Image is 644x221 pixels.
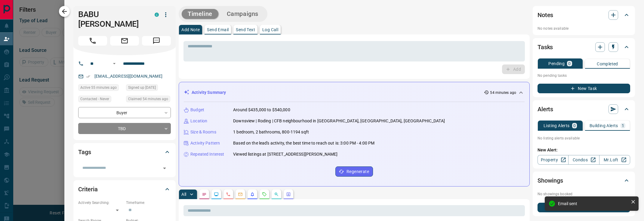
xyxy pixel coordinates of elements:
[80,96,109,102] span: Contacted - Never
[86,74,90,79] svg: Email Verified
[544,124,570,128] p: Listing Alerts
[192,89,226,96] p: Activity Summary
[78,147,91,157] h2: Tags
[160,164,169,172] button: Open
[233,129,309,135] p: 1 bedroom, 2 bathrooms, 800-1194 sqft
[262,192,267,197] svg: Requests
[78,200,123,205] p: Actively Searching:
[78,182,171,196] div: Criteria
[558,201,628,206] div: Email sent
[78,184,98,194] h2: Criteria
[538,155,569,165] a: Property
[538,147,630,153] p: New Alert:
[207,28,229,32] p: Send Email
[233,107,290,113] p: Around $435,000 to $540,000
[590,124,618,128] p: Building Alerts
[94,74,162,79] a: [EMAIL_ADDRESS][DOMAIN_NAME]
[126,96,171,104] div: Tue Oct 14 2025
[221,9,264,19] button: Campaigns
[568,61,571,66] p: 0
[538,102,630,116] div: Alerts
[262,28,278,32] p: Log Call
[538,8,630,22] div: Notes
[236,28,255,32] p: Send Text
[622,124,624,128] p: 1
[155,13,159,17] div: condos.ca
[190,107,204,113] p: Budget
[538,136,630,141] p: No listing alerts available
[335,166,373,177] button: Regenerate
[111,60,118,67] button: Open
[538,26,630,31] p: No notes available
[226,192,231,197] svg: Calls
[548,61,565,66] p: Pending
[190,151,224,157] p: Repeated Interest
[78,36,107,46] span: Call
[190,140,220,146] p: Activity Pattern
[238,192,243,197] svg: Emails
[126,84,171,93] div: Mon Sep 17 2018
[538,173,630,188] div: Showings
[182,9,218,19] button: Timeline
[202,192,207,197] svg: Notes
[214,192,219,197] svg: Lead Browsing Activity
[599,155,630,165] a: Mr.Loft
[78,145,171,159] div: Tags
[184,87,525,98] div: Activity Summary54 minutes ago
[142,36,171,46] span: Message
[573,124,576,128] p: 0
[538,84,630,93] button: New Task
[126,200,171,205] p: Timeframe:
[538,191,630,197] p: No showings booked
[538,104,553,114] h2: Alerts
[110,36,139,46] span: Email
[538,10,553,20] h2: Notes
[538,42,553,52] h2: Tasks
[78,84,123,93] div: Tue Oct 14 2025
[233,151,337,157] p: Viewed listings at [STREET_ADDRESS][PERSON_NAME]
[181,28,200,32] p: Add Note
[568,155,599,165] a: Condos
[538,40,630,54] div: Tasks
[80,85,117,91] span: Active 55 minutes ago
[597,62,618,66] p: Completed
[78,107,171,118] div: Buyer
[250,192,255,197] svg: Listing Alerts
[233,118,445,124] p: Downsview | Roding | CFB neighbourhood in [GEOGRAPHIC_DATA], [GEOGRAPHIC_DATA], [GEOGRAPHIC_DATA]
[190,129,216,135] p: Size & Rooms
[190,118,207,124] p: Location
[286,192,291,197] svg: Agent Actions
[181,192,186,196] p: All
[128,85,156,91] span: Signed up [DATE]
[78,123,171,134] div: TBD
[490,90,516,95] p: 54 minutes ago
[538,176,563,185] h2: Showings
[233,140,374,146] p: Based on the lead's activity, the best time to reach out is: 3:00 PM - 4:00 PM
[274,192,279,197] svg: Opportunities
[128,96,168,102] span: Claimed 54 minutes ago
[78,10,146,29] h1: BABU [PERSON_NAME]
[538,71,630,80] p: No pending tasks
[538,203,630,212] button: New Showing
